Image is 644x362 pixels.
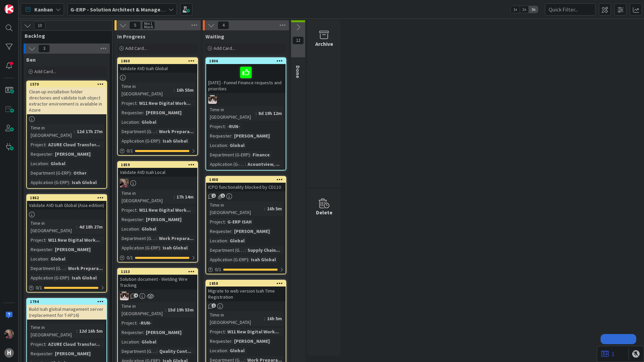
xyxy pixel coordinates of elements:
[137,99,192,107] div: W11 New Digital Work...
[118,292,197,300] div: Kv
[29,274,69,281] div: Application (G-ERP)
[175,193,195,201] div: 17h 14m
[143,216,144,223] span: :
[214,45,235,51] span: Add Card...
[245,246,246,254] span: :
[221,193,225,198] span: 1
[208,132,231,140] div: Requester
[256,110,257,117] span: :
[75,128,104,135] div: 12d 17h 27m
[121,269,197,274] div: 1153
[545,3,595,16] input: Quick Filter...
[27,299,106,305] div: 1794
[118,58,197,64] div: 1860
[226,123,241,130] div: -RUN-
[208,311,264,326] div: Time in [GEOGRAPHIC_DATA]
[208,228,231,235] div: Requester
[227,237,228,244] span: :
[27,195,106,210] div: 1862Validate AVD Isah Global (Asia edition)
[136,319,137,327] span: :
[143,109,144,116] span: :
[520,6,529,13] span: 2x
[120,128,156,135] div: Department (G-ERP)
[26,56,36,63] span: Ben
[34,68,56,74] span: Add Card...
[208,256,248,263] div: Application (G-ERP)
[120,99,136,107] div: Project
[137,206,192,214] div: W11 New Digital Work...
[208,160,245,168] div: Application (G-ERP)
[295,65,301,78] span: Done
[29,340,45,348] div: Project
[38,44,50,53] span: 3
[29,246,52,253] div: Requester
[76,327,77,335] span: :
[208,95,217,104] img: Kv
[257,110,284,117] div: 8d 19h 12m
[120,244,160,251] div: Application (G-ERP)
[76,223,77,231] span: :
[136,206,137,214] span: :
[209,281,286,286] div: 1858
[208,246,245,254] div: Department (G-ERP)
[251,151,271,158] div: Finance
[246,160,281,168] div: Acountview, ...
[139,225,140,233] span: :
[29,160,48,167] div: Location
[49,255,67,263] div: Global
[529,6,538,13] span: 3x
[125,45,147,51] span: Add Card...
[27,283,106,292] div: 0/1
[52,246,53,253] span: :
[121,162,197,167] div: 1859
[29,350,52,357] div: Requester
[118,162,197,168] div: 1859
[248,256,249,263] span: :
[27,81,106,114] div: 1570Clean-up installation folder directories and validate Isah object extractor environment is av...
[139,118,140,126] span: :
[144,329,183,336] div: [PERSON_NAME]
[69,274,70,281] span: :
[4,329,14,339] img: BF
[120,179,129,187] img: BF
[66,265,104,272] div: Work Prepara...
[27,195,106,201] div: 1862
[144,109,183,116] div: [PERSON_NAME]
[209,177,286,182] div: 1408
[117,161,198,263] a: 1859Validate AVD Isah LocalBFTime in [GEOGRAPHIC_DATA]:17h 14mProject:W11 New Digital Work...Requ...
[120,189,174,204] div: Time in [GEOGRAPHIC_DATA]
[225,218,226,225] span: :
[48,160,49,167] span: :
[511,6,520,13] span: 1x
[161,244,189,251] div: Isah Global
[4,348,14,358] div: H
[65,265,66,272] span: :
[246,246,282,254] div: Supply Chain...
[227,142,228,149] span: :
[118,64,197,73] div: Validate AVD Isah Global
[175,86,195,94] div: 16h 55m
[77,223,104,231] div: 4d 18h 27m
[46,340,102,348] div: AZURE Cloud Transfor...
[120,225,139,233] div: Location
[30,299,106,304] div: 1794
[228,347,246,354] div: Global
[77,327,104,335] div: 12d 16h 5m
[29,236,45,244] div: Project
[29,179,69,186] div: Application (G-ERP)
[250,151,251,158] span: :
[118,179,197,187] div: BF
[157,235,195,242] div: Work Prepara...
[120,338,139,345] div: Location
[45,236,46,244] span: :
[212,303,216,308] span: 1
[118,253,197,262] div: 0/1
[45,141,46,148] span: :
[29,169,71,177] div: Department (G-ERP)
[140,338,158,345] div: Global
[232,337,271,345] div: [PERSON_NAME]
[70,6,173,13] b: G-ERP - Solution Architect & Management
[206,64,286,93] div: [DATE] - Funnel Finance requests and priorities
[117,57,198,156] a: 1860Validate AVD Isah GlobalTime in [GEOGRAPHIC_DATA]:16h 55mProject:W11 New Digital Work...Reque...
[264,205,265,212] span: :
